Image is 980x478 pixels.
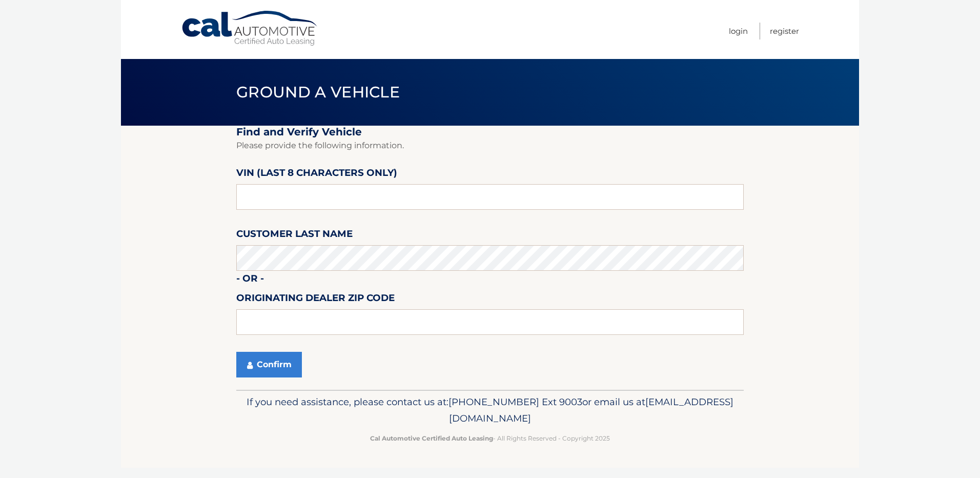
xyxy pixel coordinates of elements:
a: Cal Automotive [181,10,319,47]
p: If you need assistance, please contact us at: or email us at [243,394,737,427]
h2: Find and Verify Vehicle [236,126,744,138]
strong: Cal Automotive Certified Auto Leasing [370,434,493,442]
button: Confirm [236,352,302,377]
a: Register [770,23,799,39]
label: Customer Last Name [236,226,353,245]
label: Originating Dealer Zip Code [236,290,395,309]
label: VIN (last 8 characters only) [236,165,397,184]
span: [PHONE_NUMBER] Ext 9003 [448,396,582,408]
p: - All Rights Reserved - Copyright 2025 [243,433,737,444]
span: Ground a Vehicle [236,83,400,102]
p: Please provide the following information. [236,138,744,153]
a: Login [729,23,748,39]
label: - or - [236,271,264,290]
